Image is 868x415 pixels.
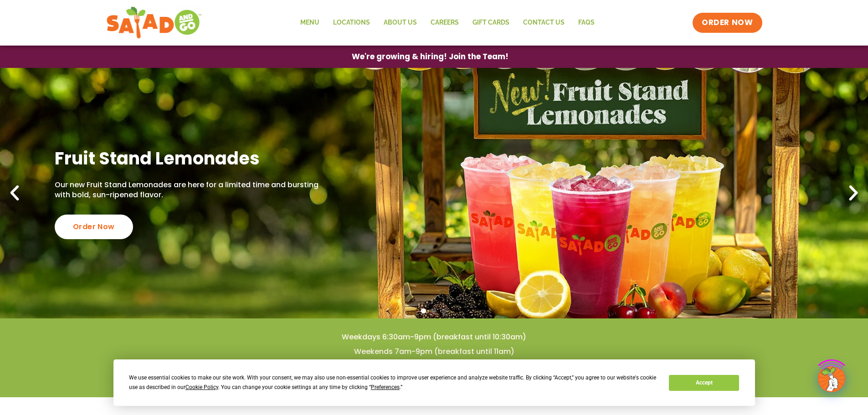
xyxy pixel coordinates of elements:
p: Our new Fruit Stand Lemonades are here for a limited time and bursting with bold, sun-ripened fla... [55,180,323,200]
span: Cookie Policy [185,384,218,390]
a: Careers [424,12,466,33]
div: Next slide [843,183,863,203]
div: We use essential cookies to make our site work. With your consent, we may also use non-essential ... [129,373,658,392]
span: Preferences [371,384,400,390]
nav: Menu [293,12,601,33]
a: Menu [293,12,326,33]
span: ORDER NOW [702,17,753,28]
a: Contact Us [516,12,571,33]
span: Go to slide 3 [442,308,447,313]
a: GIFT CARDS [466,12,516,33]
span: We're growing & hiring! Join the Team! [352,53,508,61]
h4: Weekends 7am-9pm (breakfast until 11am) [18,347,850,357]
h2: Fruit Stand Lemonades [55,147,323,169]
a: We're growing & hiring! Join the Team! [338,46,522,67]
span: Go to slide 1 [421,308,426,313]
div: Previous slide [5,183,25,203]
a: Locations [326,12,377,33]
h4: Weekdays 6:30am-9pm (breakfast until 10:30am) [18,332,850,342]
a: FAQs [571,12,601,33]
div: Cookie Consent Prompt [113,359,755,406]
button: Accept [669,375,739,391]
span: Go to slide 2 [431,308,437,313]
a: ORDER NOW [693,13,762,33]
div: Order Now [55,215,133,239]
img: new-SAG-logo-768×292 [106,5,202,41]
a: About Us [377,12,424,33]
